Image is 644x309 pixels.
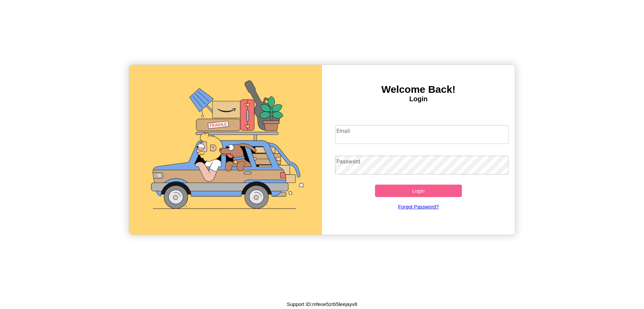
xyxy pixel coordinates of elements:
[332,197,505,216] a: Forgot Password?
[322,95,515,103] h4: Login
[322,84,515,95] h3: Welcome Back!
[375,185,462,197] button: Login
[287,300,357,309] p: Support ID: mfeoe5zrb5leejayv8
[129,65,322,235] img: gif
